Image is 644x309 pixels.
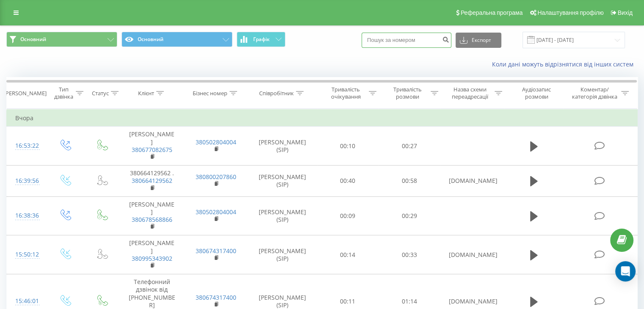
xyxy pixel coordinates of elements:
[15,173,38,189] div: 16:39:56
[7,110,638,127] td: Вчора
[15,246,38,263] div: 15:50:12
[120,196,184,235] td: [PERSON_NAME]
[317,196,379,235] td: 00:09
[20,36,46,43] span: Основний
[196,247,236,255] a: 380674317400
[196,173,236,181] a: 380800207860
[132,146,172,154] a: 380677082675
[248,166,317,197] td: [PERSON_NAME] (SIP)
[386,86,428,100] div: Тривалість розмови
[317,235,379,274] td: 00:14
[248,235,317,274] td: [PERSON_NAME] (SIP)
[512,86,561,100] div: Аудіозапис розмови
[237,32,285,47] button: Графік
[248,127,317,166] td: [PERSON_NAME] (SIP)
[615,261,636,281] div: Open Intercom Messenger
[259,90,294,97] div: Співробітник
[196,138,236,146] a: 380502804004
[120,127,184,166] td: [PERSON_NAME]
[379,196,440,235] td: 00:29
[492,60,638,68] a: Коли дані можуть відрізнятися вiд інших систем
[456,33,501,48] button: Експорт
[440,235,504,274] td: [DOMAIN_NAME]
[53,86,73,100] div: Тип дзвінка
[440,166,504,197] td: [DOMAIN_NAME]
[15,207,38,224] div: 16:38:36
[4,90,47,97] div: [PERSON_NAME]
[15,138,38,154] div: 16:53:22
[120,166,184,197] td: 380664129562 .
[138,90,154,97] div: Клієнт
[569,86,619,100] div: Коментар/категорія дзвінка
[6,32,117,47] button: Основний
[196,208,236,216] a: 380502804004
[618,9,633,16] span: Вихід
[92,90,109,97] div: Статус
[448,86,492,100] div: Назва схеми переадресації
[325,86,367,100] div: Тривалість очікування
[379,166,440,197] td: 00:58
[193,90,227,97] div: Бізнес номер
[379,127,440,166] td: 00:27
[461,9,523,16] span: Реферальна програма
[537,9,603,16] span: Налаштування профілю
[120,235,184,274] td: [PERSON_NAME]
[362,33,451,48] input: Пошук за номером
[317,166,379,197] td: 00:40
[132,177,172,185] a: 380664129562
[196,293,236,301] a: 380674317400
[248,196,317,235] td: [PERSON_NAME] (SIP)
[253,36,270,42] span: Графік
[132,215,172,223] a: 380678568866
[132,254,172,262] a: 380995343902
[379,235,440,274] td: 00:33
[122,32,232,47] button: Основний
[317,127,379,166] td: 00:10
